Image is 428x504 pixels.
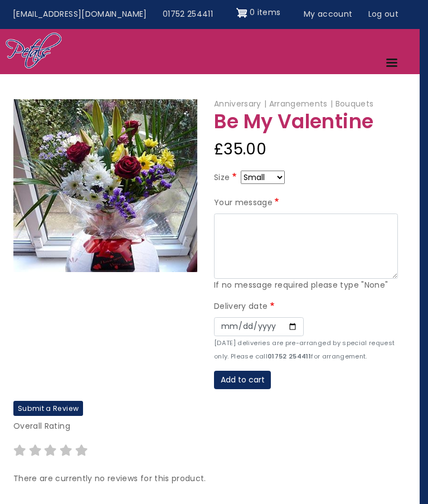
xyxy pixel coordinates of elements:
[13,401,83,416] label: Submit a Review
[155,4,221,25] a: 01752 254411
[214,171,239,185] label: Size
[267,352,311,361] strong: 01752 254411
[214,98,266,109] span: Anniversary
[214,111,398,133] h1: Be My Valentine
[214,338,395,361] small: [DATE] deliveries are pre-arranged by special request only. Please call for arrangement.
[214,371,271,390] button: Add to cart
[13,472,398,486] p: There are currently no reviews for this product.
[5,4,155,25] a: [EMAIL_ADDRESS][DOMAIN_NAME]
[296,4,361,25] a: My account
[13,420,398,433] p: Overall Rating
[214,196,281,210] label: Your message
[236,4,247,22] img: Shopping cart
[5,32,62,71] img: Home
[335,98,374,109] span: Bouquets
[236,4,281,22] a: Shopping cart 0 items
[361,4,406,25] a: Log out
[214,300,276,313] label: Delivery date
[250,7,280,18] span: 0 items
[269,98,333,109] span: Arrangements
[13,99,197,272] img: Be My Valentine
[214,136,398,163] div: £35.00
[214,279,398,292] div: If no message required please type "None"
